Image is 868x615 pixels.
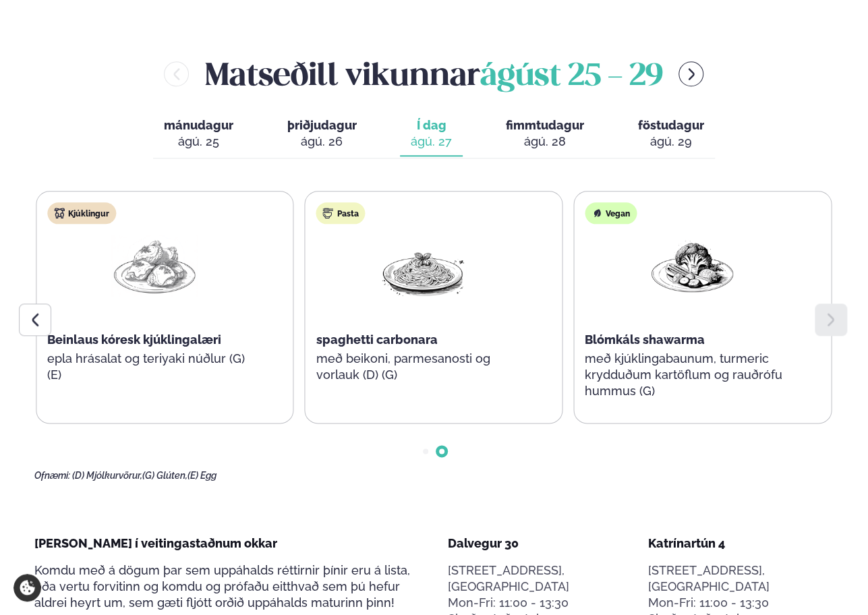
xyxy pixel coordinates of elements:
button: menu-btn-left [164,61,189,86]
div: Dalvegur 30 [447,535,633,552]
span: [PERSON_NAME] í veitingastaðnum okkar [34,536,277,550]
span: þriðjudagur [287,118,357,132]
div: Mon-Fri: 11:00 - 13:30 [447,595,633,611]
button: fimmtudagur ágú. 28 [495,112,595,156]
div: ágú. 28 [506,134,584,150]
div: ágú. 29 [638,134,704,150]
span: Blómkáls shawarma [585,332,705,347]
span: Ofnæmi: [34,470,70,481]
span: (G) Glúten, [142,470,187,481]
img: Spagetti.png [380,235,467,297]
span: ágúst 25 - 29 [480,62,662,92]
p: með beikoni, parmesanosti og vorlauk (D) (G) [316,351,531,383]
button: Í dag ágú. 27 [400,112,463,156]
button: föstudagur ágú. 29 [627,112,715,156]
span: Í dag [411,117,452,134]
button: þriðjudagur ágú. 26 [277,112,368,156]
div: ágú. 25 [164,134,233,150]
h2: Matseðill vikunnar [205,52,662,96]
div: Vegan [585,202,637,224]
span: mánudagur [164,118,233,132]
span: fimmtudagur [506,118,584,132]
div: ágú. 27 [411,134,452,150]
span: Komdu með á dögum þar sem uppáhalds réttirnir þínir eru á lista, eða vertu forvitinn og komdu og ... [34,563,410,610]
img: Vegan.png [649,235,735,297]
img: chicken.svg [54,208,65,218]
span: Go to slide 2 [439,448,444,454]
img: pasta.svg [323,208,334,218]
img: Chicken-thighs.png [111,235,198,297]
div: ágú. 26 [287,134,357,150]
span: föstudagur [638,118,704,132]
span: Go to slide 1 [423,448,428,454]
div: Kjúklingur [47,202,116,224]
div: Mon-Fri: 11:00 - 13:30 [648,595,834,611]
p: með kjúklingabaunum, turmeric krydduðum kartöflum og rauðrófu hummus (G) [585,351,799,399]
span: Beinlaus kóresk kjúklingalæri [47,332,221,347]
div: Pasta [316,202,366,224]
p: [STREET_ADDRESS], [GEOGRAPHIC_DATA] [447,562,633,595]
span: (D) Mjólkurvörur, [72,470,142,481]
button: mánudagur ágú. 25 [153,112,244,156]
span: (E) Egg [187,470,216,481]
p: epla hrásalat og teriyaki núðlur (G) (E) [47,351,262,383]
a: Cookie settings [13,574,41,602]
p: [STREET_ADDRESS], [GEOGRAPHIC_DATA] [648,562,834,595]
img: Vegan.svg [591,208,602,218]
span: spaghetti carbonara [316,332,438,347]
div: Katrínartún 4 [648,535,834,552]
button: menu-btn-right [678,61,703,86]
